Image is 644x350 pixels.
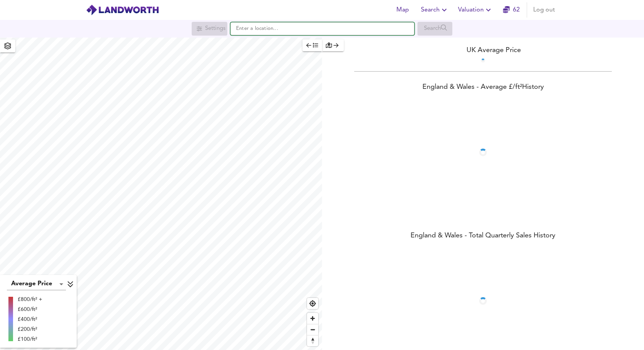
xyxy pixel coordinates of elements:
[18,335,42,343] div: £100/ft²
[533,5,555,15] span: Log out
[421,5,449,15] span: Search
[307,335,318,346] span: Reset bearing to north
[230,22,414,35] input: Enter a location...
[322,82,644,93] div: England & Wales - Average £/ ft² History
[455,2,496,18] button: Valuation
[322,231,644,242] div: England & Wales - Total Quarterly Sales History
[307,335,318,346] button: Reset bearing to north
[458,5,493,15] span: Valuation
[192,22,227,36] div: Search for a location first or explore the map
[7,278,66,290] div: Average Price
[307,298,318,309] button: Find my location
[307,313,318,324] button: Zoom in
[18,306,42,313] div: £600/ft²
[307,324,318,335] span: Zoom out
[322,45,644,56] div: UK Average Price
[390,2,415,18] button: Map
[393,5,412,15] span: Map
[86,4,159,16] img: logo
[499,2,524,18] button: 62
[18,325,42,333] div: £200/ft²
[530,2,558,18] button: Log out
[418,2,452,18] button: Search
[18,296,42,303] div: £800/ft² +
[503,5,520,15] a: 62
[18,316,42,323] div: £400/ft²
[307,324,318,335] button: Zoom out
